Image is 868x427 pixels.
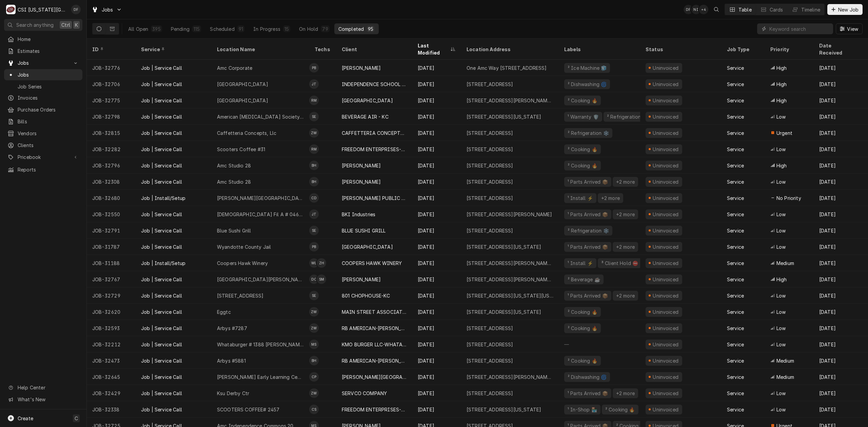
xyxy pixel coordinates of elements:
span: Purchase Orders [18,106,79,113]
div: Job | Service Call [141,211,182,218]
div: Job | Service Call [141,243,182,250]
div: [DATE] [412,141,461,157]
div: American [MEDICAL_DATA] Society – [GEOGRAPHIC_DATA] [217,113,304,120]
div: ZW [309,128,319,138]
div: [DATE] [814,255,863,271]
div: [DATE] [412,92,461,108]
span: High [776,64,787,72]
div: [PERSON_NAME] PUBLIC SCHOOLS USD #497 [342,195,407,202]
div: Zach Harris's Avatar [317,258,326,268]
span: What's New [18,396,78,403]
div: [DATE] [412,255,461,271]
div: JOB-32767 [87,271,136,287]
div: Brian Hawkins's Avatar [309,177,319,186]
div: ² Refrigeration ❄️ [567,129,610,137]
div: BLUE SUSHI GRILL [342,227,386,234]
div: [GEOGRAPHIC_DATA] [217,97,268,104]
span: High [776,276,787,283]
span: Estimates [18,47,79,55]
div: ¹ Parts Arrived 📦 [567,211,609,218]
span: New Job [837,6,860,13]
div: [DATE] [814,92,863,108]
div: Phil Bustamante's Avatar [309,63,319,73]
div: Job | Service Call [141,162,182,169]
span: Reports [18,166,79,173]
div: Service [727,146,744,153]
div: DC [309,274,319,284]
div: [GEOGRAPHIC_DATA] [342,243,393,250]
div: FREEDOM ENTERPRISES-SCOOTERS COFFEE (2) [342,146,407,153]
div: ¹ Parts Arrived 📦 [567,178,609,185]
span: High [776,81,787,88]
div: Uninvoiced [652,260,679,267]
div: [GEOGRAPHIC_DATA] [342,97,393,104]
div: Job | Service Call [141,97,182,104]
div: 95 [368,25,373,33]
div: [STREET_ADDRESS][US_STATE] [467,308,541,316]
div: Completed [338,25,364,33]
div: ² Ice Machine 🧊 [567,64,607,72]
a: Go to Jobs [89,4,125,15]
div: SM [317,274,326,284]
div: Job | Service Call [141,292,182,299]
div: Uninvoiced [652,162,679,169]
div: JOB-32593 [87,320,136,336]
div: ² Refrigeration ❄️ [606,113,649,120]
div: Uninvoiced [652,113,679,120]
div: Sean Mckelvey's Avatar [317,274,326,284]
span: Low [776,292,786,299]
div: Table [738,6,752,13]
div: Job | Service Call [141,64,182,72]
div: 91 [239,25,243,33]
div: [STREET_ADDRESS] [467,227,513,234]
div: JOB-32550 [87,206,136,222]
div: ¹ Parts Arrived 📦 [567,243,609,250]
div: Service [727,195,744,202]
div: Brian Hawkins's Avatar [309,161,319,170]
div: [DATE] [412,125,461,141]
a: Clients [4,140,82,151]
div: SE [309,291,319,300]
div: ¹ Warranty 🛡️ [567,113,599,120]
span: Low [776,308,786,316]
div: Eggtc [217,308,231,316]
div: David Fannin's Avatar [684,5,693,14]
div: Uninvoiced [652,211,679,218]
div: ZW [309,307,319,317]
div: PB [309,242,319,251]
a: Home [4,34,82,45]
div: Uninvoiced [652,64,679,72]
div: Service [727,64,744,72]
div: JOB-32815 [87,125,136,141]
div: +2 more [615,211,635,218]
div: Steve Ethridge's Avatar [309,112,319,121]
div: Service [727,97,744,104]
div: [STREET_ADDRESS][PERSON_NAME][PERSON_NAME] [467,260,553,267]
div: [DATE] [412,206,461,222]
div: Uninvoiced [652,81,679,88]
a: Reports [4,164,82,175]
div: C [6,5,16,14]
div: Robert Mendon's Avatar [309,96,319,105]
div: RM [309,144,319,154]
div: JOB-32282 [87,141,136,157]
div: SE [309,226,319,235]
div: SE [309,112,319,121]
div: Amc Studio 28 [217,162,251,169]
div: ² Cooking 🔥 [567,308,598,316]
div: [STREET_ADDRESS][PERSON_NAME] [467,211,552,218]
div: RM [309,96,319,105]
div: [DATE] [814,60,863,76]
div: BH [309,177,319,186]
div: [DATE] [814,174,863,190]
div: ² Dishwashing 🌀 [567,81,607,88]
div: Labels [564,46,635,53]
div: [DATE] [412,108,461,125]
div: [PERSON_NAME] [342,162,381,169]
a: Go to Pricebook [4,151,82,163]
span: Invoices [18,94,79,101]
div: Location Address [467,46,552,53]
div: [STREET_ADDRESS] [467,81,513,88]
div: 395 [152,25,160,33]
div: ² Cooking 🔥 [567,146,598,153]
